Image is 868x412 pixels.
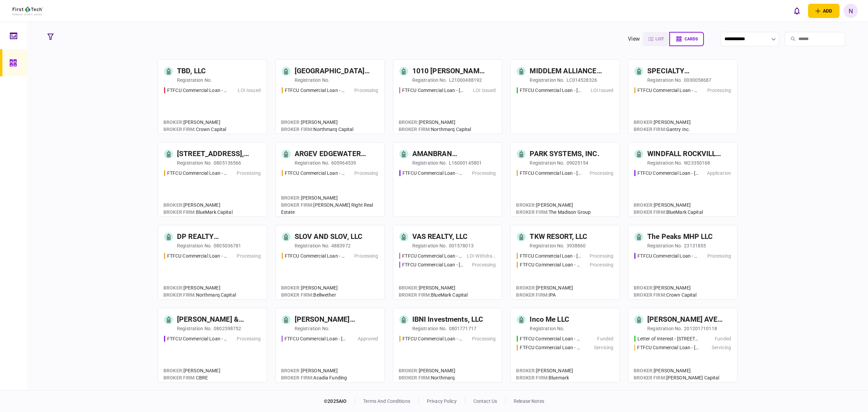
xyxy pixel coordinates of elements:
[163,119,183,125] span: Broker :
[13,6,43,15] img: client company logo
[177,66,206,77] div: TBD, LLC
[634,127,666,132] span: broker firm :
[844,4,858,18] button: N
[275,142,385,217] a: ARGEV EDGEWATER HOLDINGS LLCregistration no.605964539FTFCU Commercial Loan - 8813 Edgewater Dr SW...
[472,261,496,268] div: Processing
[295,160,330,166] div: registration no.
[295,149,371,160] div: ARGEV EDGEWATER HOLDINGS LLC
[295,242,330,249] div: registration no.
[449,242,474,249] div: 001578013
[628,308,737,382] a: [PERSON_NAME] AVE., LLCregistration no.201201710118Letter of Interest - 28441 Felix Valdez Ave Te...
[285,252,346,260] div: FTFCU Commercial Loan - 1639 Alameda Ave Lakewood OH
[163,285,183,291] span: Broker :
[634,209,703,216] div: BlueMark Capital
[237,335,260,342] div: Processing
[684,77,711,83] div: 0000058687
[284,335,346,342] div: FTFCU Commercial Loan - 6 Dunbar Rd Monticello NY
[393,225,502,300] a: VAS REALTY, LLCregistration no.001578013FTFCU Commercial Loan - 1882 New Scotland RoadLOI Withdra...
[634,367,719,374] div: [PERSON_NAME]
[399,119,419,125] span: Broker :
[530,231,587,242] div: TKW RESORT, LLC
[402,252,463,260] div: FTFCU Commercial Loan - 1882 New Scotland Road
[158,59,267,134] a: TBD, LLCregistration no.FTFCU Commercial Loan - 28313 US Hwy 27 Leesburg FLLOI IssuedBroker:[PERS...
[467,252,496,260] div: LOI Withdrawn/Declined
[669,32,704,46] button: cards
[520,261,581,268] div: FTFCU Commercial Loan - 2410 Charleston Highway
[591,87,613,94] div: LOI Issued
[281,374,347,381] div: Acadia Funding
[594,344,613,351] div: Servicing
[634,285,654,291] span: Broker :
[628,35,640,43] div: view
[281,194,379,202] div: [PERSON_NAME]
[520,252,581,260] div: FTFCU Commercial Loan - 1402 Boone Street
[393,142,502,217] a: AMANBRAN INVESTMENTS, LLCregistration no.L16000145801FTFCU Commercial Loan - 11140 Spring Hill Dr...
[281,284,338,292] div: [PERSON_NAME]
[684,325,717,332] div: 201201710118
[399,119,471,126] div: [PERSON_NAME]
[449,160,482,166] div: L16000145801
[163,209,196,215] span: broker firm :
[516,209,591,216] div: The Madison Group
[163,375,196,380] span: broker firm :
[412,325,447,332] div: registration no.
[177,160,212,166] div: registration no.
[516,374,573,381] div: Bluemark
[158,308,267,382] a: [PERSON_NAME] & [PERSON_NAME] PROPERTY HOLDINGS, LLCregistration no.0802398752FTFCU Commercial Lo...
[516,292,549,298] span: broker firm :
[163,202,183,208] span: Broker :
[520,344,581,351] div: FTFCU Commercial Loan - 330 Main Street Freeville
[634,292,666,298] span: broker firm :
[597,335,613,342] div: Funded
[707,170,731,177] div: Application
[808,4,840,18] button: open adding identity options
[324,398,355,405] div: © 2025 AIO
[412,149,488,160] div: AMANBRAN INVESTMENTS, LLC
[516,209,549,215] span: broker firm :
[167,252,229,260] div: FTFCU Commercial Loan - 566 W Farm to Market 1960
[516,284,573,292] div: [PERSON_NAME]
[163,209,233,216] div: BlueMark Capital
[637,335,699,342] div: Letter of Interest - 28441 Felix Valdez Ave Temecula CA
[275,225,385,300] a: SLOV AND SLOV, LLCregistration no.4883972FTFCU Commercial Loan - 1639 Alameda Ave Lakewood OHProc...
[530,66,606,77] div: MIDDLEM ALLIANCE PLAZA LLC
[281,126,354,133] div: Northmarq Capital
[628,59,737,134] a: SPECIALTY PROPERTIES LLCregistration no.0000058687FTFCU Commercial Loan - 1151-B Hospital Way Poc...
[275,59,385,134] a: [GEOGRAPHIC_DATA] Townhomes LLCregistration no.FTFCU Commercial Loan - 3105 Clairpoint CourtProce...
[634,374,719,381] div: [PERSON_NAME] Capital
[399,374,456,381] div: Northmarq
[634,209,666,215] span: broker firm :
[163,126,226,133] div: Crown Capital
[399,292,431,298] span: broker firm :
[214,242,241,249] div: 0805036781
[177,325,212,332] div: registration no.
[399,127,431,132] span: broker firm :
[281,285,301,291] span: Broker :
[177,77,212,83] div: registration no.
[647,314,723,325] div: [PERSON_NAME] AVE., LLC
[514,398,544,404] a: release notes
[177,231,253,242] div: DP REALTY INVESTMENT, LLC
[715,335,731,342] div: Funded
[449,77,482,83] div: L21000488192
[163,284,236,292] div: [PERSON_NAME]
[163,374,220,381] div: CBRE
[399,292,468,299] div: BlueMark Capital
[684,242,706,249] div: 23131855
[177,149,253,160] div: [STREET_ADDRESS], LLC
[399,375,431,380] span: broker firm :
[331,242,351,249] div: 4883972
[510,142,620,217] a: PARK SYSTEMS, INC.registration no.09025154FTFCU Commercial Loan - 600 Holly Drive AlbanyProcessin...
[363,398,410,404] a: terms and conditions
[163,127,196,132] span: broker firm :
[281,292,338,299] div: Bellwether
[637,252,698,260] div: FTFCU Commercial Loan - 6110 N US Hwy 89 Flagstaff AZ
[331,160,356,166] div: 605964539
[634,126,691,133] div: Gantry Inc.
[281,368,301,373] span: Broker :
[634,202,703,209] div: [PERSON_NAME]
[295,314,371,325] div: [PERSON_NAME] Regency Partners LLC
[647,231,713,242] div: The Peaks MHP LLC
[163,202,233,209] div: [PERSON_NAME]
